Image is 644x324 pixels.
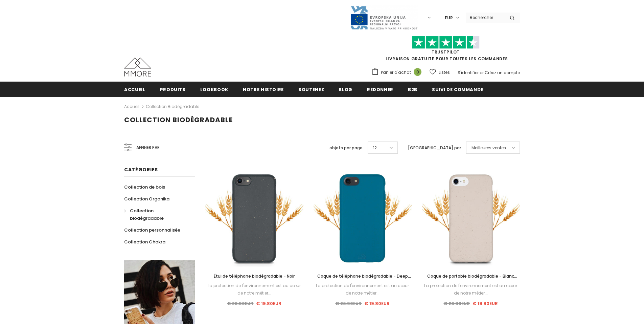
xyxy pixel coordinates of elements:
a: Collection personnalisée [124,224,180,236]
span: or [480,70,484,75]
a: Collection biodégradable [124,205,188,224]
a: Collection Chakra [124,236,165,248]
div: La protection de l'environnement est au cœur de notre métier... [205,282,303,297]
span: Meilleures ventes [471,145,506,151]
span: Listes [439,69,450,76]
span: € 26.90EUR [335,300,362,307]
a: Coque de téléphone biodégradable - Deep Sea Blue [314,273,412,280]
span: Étui de téléphone biodégradable - Noir [214,273,295,279]
span: Produits [160,86,186,93]
span: Redonner [367,86,393,93]
input: Search Site [466,13,505,22]
span: 0 [414,68,421,76]
a: Collection Organika [124,193,169,205]
span: € 19.80EUR [473,300,498,307]
span: Collection Organika [124,196,169,202]
span: Suivi de commande [432,86,483,93]
span: Blog [339,86,352,93]
span: EUR [445,15,453,21]
span: Notre histoire [243,86,284,93]
a: Listes [430,66,450,78]
a: Blog [339,82,352,97]
a: Javni Razpis [350,15,418,20]
span: LIVRAISON GRATUITE POUR TOUTES LES COMMANDES [371,39,520,62]
a: Collection de bois [124,181,165,193]
a: Accueil [124,103,139,111]
a: Redonner [367,82,393,97]
span: € 19.80EUR [256,300,281,307]
span: € 26.90EUR [227,300,253,307]
a: Produits [160,82,186,97]
span: Collection de bois [124,184,165,190]
span: Collection biodégradable [124,115,233,125]
a: S'identifier [458,70,479,75]
div: La protection de l'environnement est au cœur de notre métier... [314,282,412,297]
span: Accueil [124,86,145,93]
a: Collection biodégradable [146,104,199,109]
span: Collection personnalisée [124,227,180,233]
span: Catégories [124,166,158,173]
span: Panier d'achat [381,69,411,76]
a: Lookbook [200,82,228,97]
a: Coque de portable biodégradable - Blanc naturel [422,273,520,280]
span: soutenez [298,86,324,93]
a: Étui de téléphone biodégradable - Noir [205,273,303,280]
a: Notre histoire [243,82,284,97]
a: B2B [408,82,417,97]
span: 12 [373,145,377,151]
img: Faites confiance aux étoiles pilotes [412,36,480,49]
label: objets par page [329,145,363,151]
label: [GEOGRAPHIC_DATA] par [408,145,461,151]
span: Collection Chakra [124,239,165,245]
span: Lookbook [200,86,228,93]
span: € 26.90EUR [443,300,470,307]
img: Javni Razpis [350,5,418,30]
a: Créez un compte [485,70,520,75]
span: Affiner par [136,144,160,151]
a: Suivi de commande [432,82,483,97]
a: Panier d'achat 0 [371,67,425,78]
span: Coque de téléphone biodégradable - Deep Sea Blue [317,273,411,286]
a: Accueil [124,82,145,97]
a: soutenez [298,82,324,97]
img: Cas MMORE [124,58,151,77]
span: € 19.80EUR [364,300,390,307]
a: TrustPilot [432,49,460,55]
span: B2B [408,86,417,93]
span: Collection biodégradable [130,208,164,221]
span: Coque de portable biodégradable - Blanc naturel [427,273,517,286]
div: La protection de l'environnement est au cœur de notre métier... [422,282,520,297]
